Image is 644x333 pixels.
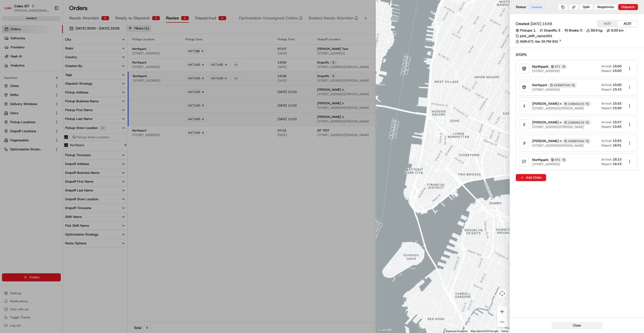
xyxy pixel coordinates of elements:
[594,4,617,10] button: Reoptimize
[601,162,612,166] span: Depart:
[501,330,508,332] a: Terms (opens in new tab)
[613,139,622,143] span: 15:53
[601,143,612,147] span: Depart:
[86,49,92,55] button: Start new chat
[532,157,548,162] span: Northpark
[5,48,14,57] img: 1736555255976-a54dd68f-1ca7-489b-9aae-adbdc363a1c4
[446,329,468,333] button: Keyboard shortcuts
[41,71,83,80] a: 💻API Documentation
[10,73,39,78] span: Knowledge Base
[613,120,622,124] span: 15:37
[43,73,47,77] div: 💻
[601,139,612,143] span: Arrival:
[544,28,557,33] span: Dropoffs:
[532,83,547,87] span: Northpark
[5,73,9,77] div: 📗
[533,28,535,33] span: 1
[613,64,622,68] span: 15:00
[562,101,591,106] div: 216643115
[532,139,561,143] span: [PERSON_NAME] n
[601,106,612,110] span: Depart:
[601,125,612,129] span: Depart:
[532,106,591,110] span: [STREET_ADDRESS][PERSON_NAME]
[601,87,612,91] span: Depart:
[618,4,638,10] button: Dispatch
[548,83,577,88] div: 216567018
[597,20,618,27] button: AEST
[613,143,622,147] span: 16:01
[601,102,612,106] span: Arrival:
[532,69,567,73] span: [STREET_ADDRESS]
[48,73,81,78] span: API Documentation
[50,85,61,89] span: Pylon
[497,317,507,327] button: Zoom out
[13,32,83,38] input: Clear
[519,138,529,148] div: 3
[562,139,591,144] div: 216567018
[618,20,638,27] button: ACST
[471,330,498,332] span: Map data ©2025 Google
[17,48,83,53] div: Start new chat
[519,119,529,129] div: 2
[580,4,593,10] button: Split
[377,326,394,333] img: Google
[549,64,567,69] div: 471
[532,125,591,129] span: [STREET_ADDRESS][PERSON_NAME]
[3,71,41,80] a: 📗Knowledge Base
[5,5,15,15] img: Nash
[552,322,602,329] button: Close
[532,102,561,106] span: [PERSON_NAME] n
[613,106,622,110] span: 15:30
[613,157,622,161] span: 16:13
[613,69,622,73] span: 15:00
[580,28,582,33] span: 0
[532,162,567,166] span: [STREET_ADDRESS]
[516,174,546,181] button: Add Order
[516,21,529,26] span: Created:
[611,28,624,33] span: 9.33 km
[516,34,552,38] div: pick_shift_name:S01
[516,4,546,10] div: Status:
[497,288,507,298] button: Map camera controls
[591,28,602,33] span: 89.9 kg
[601,64,612,68] span: Arrival:
[17,53,64,57] div: We're available if you need us!
[601,83,612,87] span: Arrival:
[558,28,560,33] span: 3
[516,39,638,44] a: Shift:471 Van 35 PM S01
[532,64,548,69] span: Northpark
[377,326,394,333] a: Open this area in Google Maps (opens a new window)
[613,102,622,106] span: 15:22
[532,88,577,92] span: [STREET_ADDRESS]
[519,101,529,111] div: 1
[601,69,612,73] span: Depart:
[528,4,545,10] div: Created
[613,125,622,129] span: 15:45
[569,28,579,33] span: Breaks:
[601,120,612,124] span: Arrival:
[530,21,552,26] span: [DATE] 15:58
[613,162,622,166] span: 16:13
[532,120,561,125] span: [PERSON_NAME] n
[5,20,92,28] p: Welcome 👋
[613,83,622,87] span: 15:00
[532,144,591,148] span: [STREET_ADDRESS][PERSON_NAME]
[613,87,622,91] span: 15:15
[36,85,61,89] a: Powered byPylon
[562,120,591,125] div: 216644118
[549,157,567,162] div: 471
[601,157,612,161] span: Arrival:
[516,52,638,57] h2: Stops
[497,307,507,317] button: Zoom in
[520,28,532,33] span: Pickups:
